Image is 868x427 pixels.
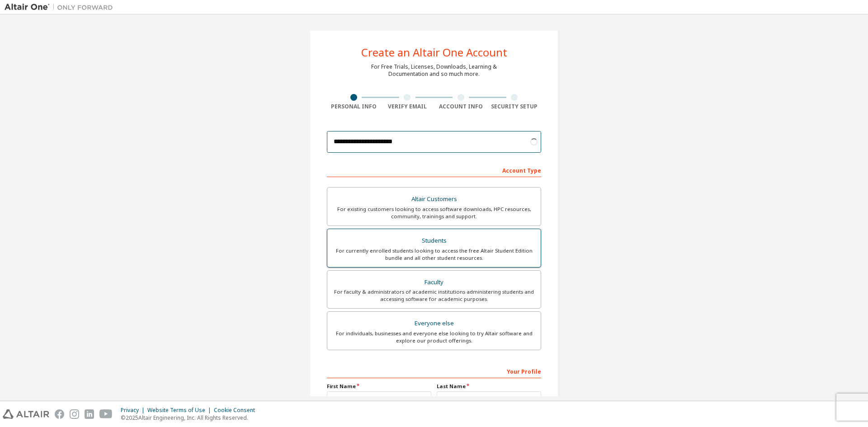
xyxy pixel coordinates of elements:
img: youtube.svg [99,409,113,419]
div: For existing customers looking to access software downloads, HPC resources, community, trainings ... [333,206,535,220]
img: facebook.svg [55,409,64,419]
img: altair_logo.svg [3,409,49,419]
div: For individuals, businesses and everyone else looking to try Altair software and explore our prod... [333,330,535,344]
div: Security Setup [488,103,542,110]
div: Verify Email [381,103,434,110]
p: © 2025 Altair Engineering, Inc. All Rights Reserved. [121,414,260,422]
div: Faculty [333,276,535,289]
div: Your Profile [327,364,541,378]
img: linkedin.svg [85,409,94,419]
div: Everyone else [333,317,535,330]
div: Privacy [121,407,147,414]
div: For faculty & administrators of academic institutions administering students and accessing softwa... [333,288,535,303]
label: First Name [327,383,431,390]
div: Website Terms of Use [147,407,214,414]
div: Cookie Consent [214,407,260,414]
div: For Free Trials, Licenses, Downloads, Learning & Documentation and so much more. [371,63,497,78]
div: Students [333,235,535,247]
div: Account Type [327,163,541,177]
img: instagram.svg [70,409,79,419]
div: For currently enrolled students looking to access the free Altair Student Edition bundle and all ... [333,247,535,262]
div: Create an Altair One Account [361,47,507,58]
div: Altair Customers [333,193,535,206]
div: Personal Info [327,103,381,110]
label: Last Name [437,383,541,390]
img: Altair One [5,3,118,12]
div: Account Info [434,103,488,110]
